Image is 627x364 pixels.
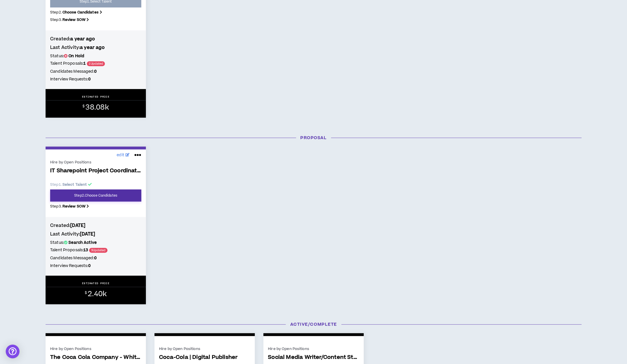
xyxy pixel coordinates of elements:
b: On Hold [68,53,84,59]
p: Step 1 . [50,182,141,187]
p: ESTIMATED PRICE [82,282,110,285]
h4: Created: [50,36,141,42]
h5: Interview Requests: [50,263,141,269]
h5: Status: [50,53,141,59]
b: Choose Candidates [62,10,99,15]
h5: Status: [50,240,141,246]
h4: Last Activity: [50,44,141,51]
h4: Last Activity: [50,231,141,237]
div: Open Intercom Messenger [6,345,19,358]
span: The Coca Cola Company - Whiteboard Animation [50,354,141,361]
b: 0 [88,76,90,82]
b: Select Talent [62,182,87,187]
p: Step 3 . [50,17,141,22]
h3: Proposal [41,135,586,141]
sup: $ [83,104,85,109]
b: Search Active [68,240,97,246]
b: 13 [83,247,88,253]
b: 0 [88,263,90,269]
b: Review SOW [62,17,85,22]
p: Step 3 . [50,204,141,209]
b: 0 [94,255,97,261]
span: IT Sharepoint Project Coordinator [50,168,141,174]
div: Hire by Open Positions [50,160,141,165]
h4: Created: [50,222,141,229]
b: a year ago [70,36,95,42]
span: edit [117,152,124,158]
h5: Candidates Messaged: [50,255,141,261]
div: Hire by Open Positions [159,346,250,351]
h3: Active/Complete [41,321,586,327]
b: 0 [94,69,97,74]
span: 1 Updated [87,61,105,66]
b: a year ago [80,44,105,51]
div: Hire by Open Positions [268,346,359,351]
span: 2.40k [88,289,107,299]
a: edit [115,151,131,160]
p: ESTIMATED PRICE [82,95,110,98]
h5: Interview Requests: [50,76,141,82]
span: 9 Updated [89,248,107,253]
span: 38.08k [85,102,109,112]
b: Review SOW [62,204,85,209]
b: [DATE] [80,231,95,237]
h5: Talent Proposals: [50,60,141,67]
sup: $ [85,290,87,295]
span: Coca-Cola | Digital Publisher [159,354,250,361]
span: Social Media Writer/Content Strategist [268,354,359,361]
h5: Candidates Messaged: [50,68,141,75]
a: Step2.Choose Candidates [50,189,141,201]
p: Step 2 . [50,10,141,15]
b: [DATE] [70,222,85,229]
h5: Talent Proposals: [50,247,141,254]
div: Hire by Open Positions [50,346,141,351]
b: 1 [83,61,86,66]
